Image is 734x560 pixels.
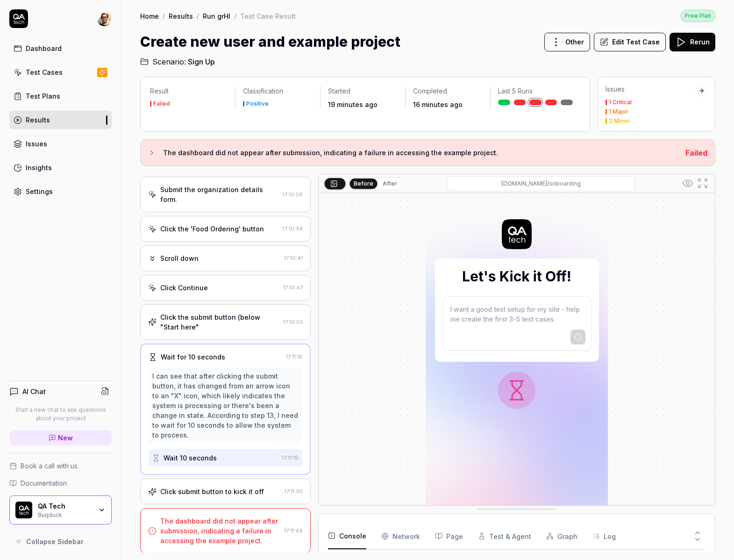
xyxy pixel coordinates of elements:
[285,488,303,495] time: 17:11:30
[234,11,236,21] div: /
[283,225,303,232] time: 17:10:34
[283,319,303,325] time: 17:10:53
[240,11,296,21] div: Test Case Result
[9,158,112,177] a: Insights
[609,109,628,115] div: 1 Major
[9,461,112,471] a: Book a call with us
[26,139,47,149] div: Issues
[152,371,299,440] div: I can see that after clicking the submit button, it has changed from an arrow icon to an "X" icon...
[283,284,303,291] time: 17:10:47
[160,487,264,496] div: Click submit button to kick it off
[282,454,299,461] time: 17:11:16
[58,433,73,443] span: New
[140,31,400,52] h1: Create new user and example project
[606,85,695,94] div: Issues
[163,11,165,21] div: /
[328,86,398,96] p: Started
[140,11,159,21] a: Home
[685,148,707,158] span: Failed
[203,11,230,21] a: Run grHI
[328,523,366,549] button: Console
[478,523,531,549] button: Test & Agent
[161,352,225,362] div: Wait for 10 seconds
[592,523,616,549] button: Log
[97,11,112,26] img: 704fe57e-bae9-4a0d-8bcb-c4203d9f0bb2.jpeg
[283,191,303,198] time: 17:10:26
[163,147,678,158] h3: The dashboard did not appear after submission, indicating a failure in accessing the example proj...
[9,135,112,153] a: Issues
[9,406,112,423] p: Start a new chat to ask questions about your project
[153,101,170,107] div: Failed
[169,11,193,21] a: Results
[21,478,67,488] span: Documentation
[413,101,463,108] time: 16 minutes ago
[9,495,112,524] button: QA Tech LogoQA TechBugduck
[243,86,313,96] p: Classification
[435,523,463,549] button: Page
[609,118,630,124] div: 2 Minor
[9,111,112,129] a: Results
[594,33,666,51] button: Edit Test Case
[150,86,228,96] p: Result
[498,86,573,96] p: Last 5 Runs
[286,353,302,360] time: 17:11:15
[544,33,590,51] button: Other
[164,453,217,463] div: Wait 10 seconds
[160,283,208,293] div: Click Continue
[26,67,63,77] div: Test Cases
[246,101,269,107] div: Positive
[680,176,695,191] button: Show all interative elements
[381,523,420,549] button: Network
[26,115,50,125] div: Results
[26,43,62,53] div: Dashboard
[349,178,377,188] button: Before
[188,56,215,67] span: Sign Up
[160,253,199,263] div: Scroll down
[379,179,401,189] button: After
[670,33,715,51] button: Rerun
[681,10,715,22] div: Free Plan
[26,187,53,196] div: Settings
[160,224,264,234] div: Click the 'Food Ordering' button
[9,182,112,201] a: Settings
[160,312,279,332] div: Click the submit button (below "Start here"
[284,255,303,261] time: 17:10:41
[21,461,78,471] span: Book a call with us
[546,523,577,549] button: Graph
[9,430,112,445] a: New
[9,63,112,81] a: Test Cases
[26,91,60,101] div: Test Plans
[609,100,632,105] div: 1 Critical
[328,101,378,108] time: 19 minutes ago
[9,39,112,57] a: Dashboard
[149,449,302,467] button: Wait 10 seconds17:11:16
[26,163,52,172] div: Insights
[160,185,279,204] div: Submit the organization details form.
[681,9,715,22] a: Free Plan
[160,516,280,546] div: The dashboard did not appear after submission, indicating a failure in accessing the example proj...
[140,56,215,67] a: Scenario:Sign Up
[9,87,112,105] a: Test Plans
[148,147,678,158] button: The dashboard did not appear after submission, indicating a failure in accessing the example proj...
[284,527,303,534] time: 17:11:49
[15,502,32,518] img: QA Tech Logo
[695,176,710,191] button: Open in full screen
[9,478,112,488] a: Documentation
[9,532,112,551] button: Collapse Sidebar
[22,387,46,396] h4: AI Chat
[413,86,483,96] p: Completed
[38,502,92,510] div: QA Tech
[38,510,92,518] div: Bugduck
[26,537,84,546] span: Collapse Sidebar
[150,56,186,67] span: Scenario:
[197,11,199,21] div: /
